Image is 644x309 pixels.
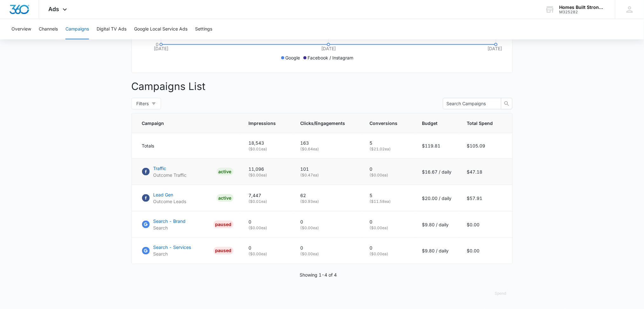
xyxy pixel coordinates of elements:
[370,192,407,199] p: 5
[501,101,512,106] span: search
[154,46,168,51] tspan: [DATE]
[249,120,276,127] span: Impressions
[300,272,337,278] p: Showing 1-4 of 4
[301,225,355,231] p: ( $0.00 ea)
[153,224,186,231] p: Search
[301,172,355,178] p: ( $0.47 ea)
[370,140,407,146] p: 5
[249,172,285,178] p: ( $0.00 ea)
[301,251,355,257] p: ( $0.00 ea)
[422,120,443,127] span: Budget
[214,221,234,228] div: PAUSED
[132,79,513,94] p: Campaigns List
[501,98,512,109] button: search
[153,244,191,251] p: Search - Services
[370,172,407,178] p: ( $0.00 ea)
[39,19,58,39] button: Channels
[49,6,59,12] span: Ads
[370,245,407,251] p: 0
[370,251,407,257] p: ( $0.00 ea)
[249,245,285,251] p: 0
[459,159,512,185] td: $47.18
[142,244,234,257] a: Google AdsSearch - ServicesSearchPAUSED
[137,100,149,107] span: Filters
[559,5,606,10] div: account name
[249,225,285,231] p: ( $0.00 ea)
[422,221,452,228] p: $9.80 / daily
[422,195,452,202] p: $20.00 / daily
[142,218,234,231] a: Google AdsSearch - BrandSearchPAUSED
[301,120,345,127] span: Clicks/Engagements
[321,46,336,51] tspan: [DATE]
[301,166,355,172] p: 101
[142,168,150,175] img: Facebook
[301,245,355,251] p: 0
[370,199,407,204] p: ( $11.58 ea)
[132,98,161,109] button: Filters
[153,218,186,224] p: Search - Brand
[142,165,234,178] a: FacebookTrafficOutcome TrafficACTIVE
[370,166,407,172] p: 0
[301,199,355,204] p: ( $0.93 ea)
[249,199,285,204] p: ( $0.01 ea)
[153,251,191,257] p: Search
[301,218,355,225] p: 0
[301,146,355,152] p: ( $0.64 ea)
[249,218,285,225] p: 0
[249,166,285,172] p: 11,096
[370,120,398,127] span: Conversions
[286,54,300,61] p: Google
[370,218,407,225] p: 0
[467,120,493,127] span: Total Spend
[487,46,502,51] tspan: [DATE]
[459,211,512,238] td: $0.00
[308,54,354,61] p: Facebook / Instagram
[422,248,452,254] p: $9.80 / daily
[489,286,513,301] button: Spend
[217,168,234,175] div: ACTIVE
[195,19,212,39] button: Settings
[459,185,512,211] td: $57.91
[134,19,187,39] button: Google Local Service Ads
[214,247,234,255] div: PAUSED
[249,251,285,257] p: ( $0.00 ea)
[142,194,150,202] img: Facebook
[301,140,355,146] p: 163
[153,191,186,198] p: Lead Gen
[217,194,234,202] div: ACTIVE
[459,133,512,159] td: $105.09
[142,191,234,205] a: FacebookLead GenOutcome LeadsACTIVE
[422,168,452,175] p: $16.67 / daily
[153,172,187,178] p: Outcome Traffic
[249,140,285,146] p: 18,543
[142,247,150,255] img: Google Ads
[370,225,407,231] p: ( $0.00 ea)
[249,146,285,152] p: ( $0.01 ea)
[301,192,355,199] p: 62
[65,19,89,39] button: Campaigns
[142,120,224,127] span: Campaign
[559,10,606,14] div: account id
[153,198,186,205] p: Outcome Leads
[447,100,492,107] input: Search Campaigns
[11,19,31,39] button: Overview
[153,165,187,172] p: Traffic
[459,238,512,264] td: $0.00
[142,142,234,149] div: Totals
[97,19,126,39] button: Digital TV Ads
[142,221,150,228] img: Google Ads
[422,142,452,149] p: $119.81
[370,146,407,152] p: ( $21.02 ea)
[249,192,285,199] p: 7,447
[156,42,159,47] tspan: 0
